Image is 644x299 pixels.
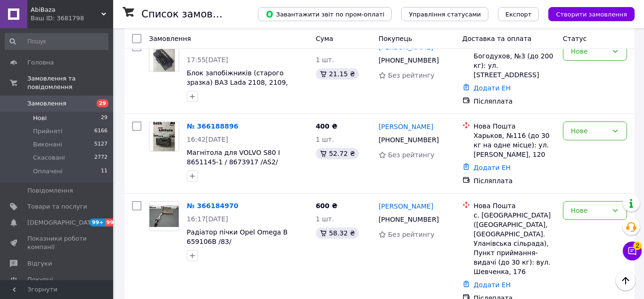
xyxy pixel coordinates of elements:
span: 16:42[DATE] [187,136,228,143]
div: Нове [571,46,608,57]
span: Товари та послуги [27,202,87,211]
button: Наверх [616,271,636,291]
span: 16:17[DATE] [187,215,228,223]
span: Експорт [505,11,532,18]
span: Показники роботи компанії [27,234,87,251]
span: Без рейтингу [388,231,435,238]
a: Магнітола для VOLVO S80 I 8651145-1 / 8673917 /AS2/ [187,149,280,166]
span: Без рейтингу [388,151,435,159]
span: Cума [316,35,333,42]
a: [PERSON_NAME] [379,202,433,211]
span: Нові [33,114,47,122]
div: Богодухов, №3 (до 200 кг): ул. [STREET_ADDRESS] [474,51,555,80]
span: 1 шт. [316,56,334,64]
span: Замовлення та повідомлення [27,74,113,91]
button: Експорт [498,7,539,21]
button: Завантажити звіт по пром-оплаті [258,7,392,21]
span: 11 [101,167,107,176]
span: 5127 [94,140,107,149]
div: с. [GEOGRAPHIC_DATA] ([GEOGRAPHIC_DATA], [GEOGRAPHIC_DATA]. Уланівська сільрада), Пункт приймання... [474,210,555,276]
span: Замовлення [27,99,66,108]
h1: Список замовлень [141,8,237,20]
span: 99+ [90,218,105,226]
span: 6166 [94,127,107,136]
span: Статус [563,35,587,42]
div: 52.72 ₴ [316,148,359,159]
button: Створити замовлення [548,7,635,21]
span: Створити замовлення [556,11,627,18]
a: [PERSON_NAME] [379,122,433,131]
a: № 366184970 [187,202,238,210]
div: Післяплата [474,176,555,186]
span: 29 [97,99,108,107]
a: Фото товару [149,201,179,231]
span: Скасовані [33,154,65,162]
span: Відгуки [27,259,52,268]
span: AbiBaza [31,6,101,14]
span: Доставка та оплата [462,35,532,42]
div: [PHONE_NUMBER] [377,133,441,146]
a: Блок запобіжників (старого зразка) ВАЗ Lada 2108, 2109, 21099 337.469.061-2002 /700/ [187,69,290,96]
span: 2772 [94,154,107,162]
span: 29 [101,114,107,122]
a: № 366188896 [187,122,238,130]
a: Додати ЕН [474,84,511,92]
span: 600 ₴ [316,202,338,210]
span: 17:55[DATE] [187,56,228,64]
img: Фото товару [153,42,175,72]
span: 2 [633,242,642,250]
span: Завантажити звіт по пром-оплаті [265,10,384,18]
span: 1 шт. [316,136,334,143]
div: Нова Пошта [474,201,555,210]
img: Фото товару [149,205,179,227]
a: Додати ЕН [474,281,511,289]
div: [PHONE_NUMBER] [377,213,441,226]
a: Додати ЕН [474,164,511,171]
a: Фото товару [149,121,179,152]
input: Пошук [5,33,108,50]
span: Без рейтингу [388,72,435,79]
span: Прийняті [33,127,62,136]
div: Харьков, №116 (до 30 кг на одне місце): ул. [PERSON_NAME], 120 [474,131,555,159]
span: Оплачені [33,167,63,176]
span: Головна [27,58,54,67]
span: Управління статусами [409,11,481,18]
span: 99+ [105,218,121,226]
span: 400 ₴ [316,122,338,130]
span: Покупець [379,35,412,42]
span: Виконані [33,140,62,149]
img: Фото товару [153,122,175,151]
div: Нове [571,205,608,216]
span: 1 шт. [316,215,334,223]
span: Покупці [27,275,53,284]
span: Замовлення [149,35,191,42]
div: 21.15 ₴ [316,68,359,80]
div: 58.32 ₴ [316,227,359,239]
span: [DEMOGRAPHIC_DATA] [27,218,97,227]
div: Ваш ID: 3681798 [31,14,113,23]
a: Створити замовлення [539,10,635,17]
a: Радіатор пічки Opel Omega B 659106B /83/ [187,228,288,245]
button: Чат з покупцем2 [623,242,642,260]
div: Нове [571,126,608,136]
div: Післяплата [474,97,555,106]
a: Фото товару [149,42,179,72]
div: Нова Пошта [474,121,555,131]
button: Управління статусами [401,7,488,21]
div: [PHONE_NUMBER] [377,54,441,67]
span: Повідомлення [27,186,73,195]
